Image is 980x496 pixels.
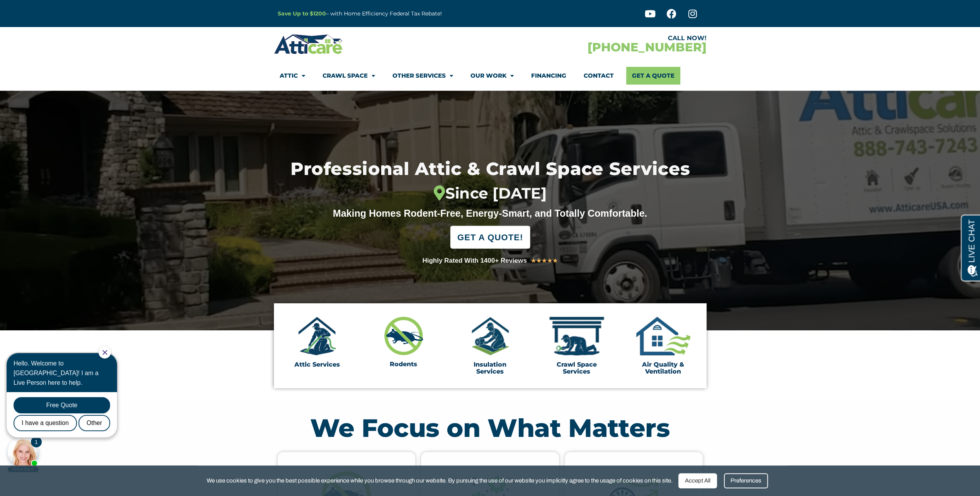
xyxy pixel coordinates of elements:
a: Other Services [392,67,453,85]
a: Contact [584,67,614,85]
a: Attic [280,67,305,85]
a: Rodents [390,360,417,368]
a: Get A Quote [626,67,680,85]
a: Crawl Space Services [557,361,597,375]
a: GET A QUOTE! [450,226,530,248]
a: Crawl Space [323,67,375,85]
a: Save Up to $1200 [278,10,326,17]
iframe: Chat Invitation [4,345,127,473]
span: GET A QUOTE! [457,229,523,246]
h1: Professional Attic & Crawl Space Services [249,160,731,202]
div: Preferences [724,473,768,488]
span: We use cookies to give you the best possible experience while you browse through our website. By ... [207,476,673,486]
a: Financing [531,67,566,85]
div: Highly Rated With 1400+ Reviews [422,255,527,266]
p: – with Home Efficiency Federal Tax Rebate! [278,9,528,18]
nav: Menu [280,67,701,85]
a: Air Quality & Ventilation [642,361,684,375]
i: ★ [536,256,542,266]
i: ★ [552,256,558,266]
a: Insulation Services [474,361,506,375]
i: ★ [547,256,552,266]
div: CALL NOW! [490,35,707,41]
a: Our Work [470,67,514,85]
div: Accept All [678,473,717,488]
div: 5/5 [531,256,558,266]
span: Opens a chat window [19,6,62,16]
a: Attic Services [294,361,340,368]
div: Making Homes Rodent-Free, Energy-Smart, and Totally Comfortable. [318,207,662,219]
i: ★ [542,256,547,266]
i: ★ [531,256,536,266]
h2: We Focus on What Matters [278,415,703,440]
div: Since [DATE] [249,184,731,202]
